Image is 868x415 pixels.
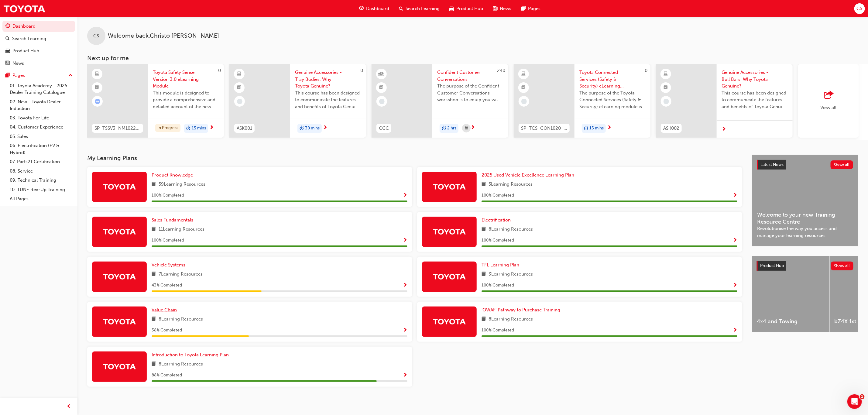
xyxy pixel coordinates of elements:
span: book-icon [152,181,156,188]
span: News [500,5,511,12]
img: Trak [103,271,136,282]
span: Value Chain [152,307,177,313]
a: 06. Electrification (EV & Hybrid) [7,141,75,157]
span: pages-icon [521,5,526,12]
span: learningResourceType_ELEARNING-icon [237,70,242,78]
span: 100 % Completed [482,282,514,289]
span: book-icon [152,226,156,233]
span: next-icon [722,127,726,132]
span: book-icon [482,316,486,323]
h3: My Learning Plans [87,155,742,162]
button: DashboardSearch LearningProduct HubNews [2,19,75,70]
button: Show Progress [733,237,737,244]
span: Show Progress [733,283,737,288]
div: Product Hub [12,47,39,54]
span: 2025 Used Vehicle Excellence Learning Plan [482,172,574,178]
button: Show all [831,262,854,270]
span: Introduction to Toyota Learning Plan [152,352,229,358]
span: Show Progress [733,238,737,243]
span: Welcome back , Christo [PERSON_NAME] [108,33,219,39]
a: 10. TUNE Rev-Up Training [7,185,75,194]
span: Show Progress [403,193,407,198]
button: Show Progress [733,327,737,334]
a: news-iconNews [488,2,516,15]
span: 15 mins [589,125,604,132]
span: next-icon [323,125,328,131]
button: Show Progress [403,192,407,199]
span: ASK001 [237,125,252,132]
span: search-icon [399,5,403,12]
a: 04. Customer Experience [7,122,75,132]
span: Search Learning [406,5,440,12]
img: Trak [433,181,466,192]
a: guage-iconDashboard [354,2,394,15]
span: SP_TSSV3_NM1022_EL [94,125,141,132]
a: Dashboard [2,21,75,32]
a: Latest NewsShow all [757,160,853,170]
span: 4x4 and Towing [757,318,825,325]
span: news-icon [493,5,497,12]
span: book-icon [152,316,156,323]
span: Revolutionise the way you access and manage your learning resources. [757,225,853,239]
span: learningRecordVerb_NONE-icon [237,99,242,104]
span: learningResourceType_ELEARNING-icon [664,70,668,78]
a: Trak [3,2,46,15]
span: book-icon [152,271,156,278]
a: 0SP_TCS_CON1020_VDToyota Connected Services (Safety & Security) eLearning moduleThe purpose of th... [514,64,650,138]
span: Pages [528,5,540,12]
span: learningRecordVerb_NONE-icon [521,99,527,104]
span: Sales Fundamentals [152,217,193,223]
span: Show Progress [403,238,407,243]
span: prev-icon [67,403,71,410]
a: 4x4 and Towing [752,256,829,332]
span: Toyota Connected Services (Safety & Security) eLearning module [579,69,646,90]
span: Show Progress [733,328,737,333]
span: pages-icon [5,73,10,78]
img: Trak [103,316,136,327]
button: Show Progress [733,282,737,289]
a: 2025 Used Vehicle Excellence Learning Plan [482,172,577,179]
span: 59 Learning Resources [159,181,205,188]
a: 07. Parts21 Certification [7,157,75,166]
span: 0 [360,68,363,73]
span: 100 % Completed [482,237,514,244]
span: Product Hub [456,5,483,12]
span: 8 Learning Resources [159,361,203,368]
div: Search Learning [12,35,46,42]
span: 100 % Completed [482,192,514,199]
span: Genuine Accessories - Tray Bodies. Why Toyota Genuine? [295,69,361,90]
a: 0SP_TSSV3_NM1022_ELToyota Safety Sense Version 3.0 eLearning ModuleThis module is designed to pro... [87,64,224,138]
span: Latest News [760,162,784,167]
span: duration-icon [300,125,304,132]
span: book-icon [482,181,486,188]
span: 43 % Completed [152,282,182,289]
a: News [2,58,75,69]
span: The purpose of the Confident Customer Conversations workshop is to equip you with tools to commun... [437,83,503,103]
img: Trak [433,316,466,327]
span: 30 mins [305,125,320,132]
span: book-icon [482,226,486,233]
span: CS [857,5,863,12]
span: duration-icon [584,125,588,132]
span: 100 % Completed [152,237,184,244]
span: This module is designed to provide a comprehensive and detailed account of the new enhanced Toyot... [153,90,219,110]
div: News [12,60,24,67]
span: 100 % Completed [152,192,184,199]
a: ASK002Genuine Accessories - Bull Bars. Why Toyota Genuine?This course has been designed to commun... [656,64,793,138]
span: guage-icon [359,5,364,12]
span: Show Progress [733,193,737,198]
button: Show Progress [733,192,737,199]
img: Trak [103,361,136,372]
a: Product Knowledge [152,172,195,179]
span: search-icon [5,36,10,42]
a: Vehicle Systems [152,262,188,269]
a: Product Hub [2,45,75,57]
button: Pages [2,70,75,81]
iframe: Intercom live chat [847,394,862,409]
span: TFL Learning Plan [482,262,519,268]
span: 5 Learning Resources [489,181,533,188]
span: Confident Customer Conversations [437,69,503,83]
span: 240 [497,68,505,73]
span: learningRecordVerb_NONE-icon [664,99,669,104]
button: Show all [831,160,853,169]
